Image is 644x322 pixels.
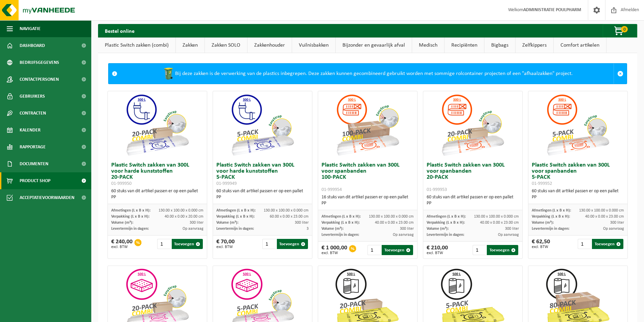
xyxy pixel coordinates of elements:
[216,208,256,213] span: Afmetingen (L x B x H):
[20,54,59,71] span: Bedrijfsgegevens
[321,162,414,193] h3: Plastic Switch zakken van 300L voor spanbanden 100-PACK
[393,233,414,237] span: Op aanvraag
[532,194,624,200] div: PP
[427,221,465,225] span: Verpakking (L x B x H):
[375,221,414,225] span: 40.00 x 0.00 x 23.00 cm
[532,208,571,213] span: Afmetingen (L x B x H):
[216,162,309,187] h3: Plastic Switch zakken van 300L voor harde kunststoffen 5-PACK
[123,91,191,159] img: 01-999950
[216,188,309,200] div: 60 stuks van dit artikel passen er op een pallet
[157,239,171,249] input: 1
[216,181,237,186] span: 01-999949
[400,227,414,231] span: 300 liter
[532,162,624,187] h3: Plastic Switch zakken van 300L voor spanbanden 5-PACK
[544,91,612,159] img: 01-999952
[585,215,624,219] span: 40.00 x 0.00 x 23.00 cm
[247,38,292,53] a: Zakkenhouder
[321,200,414,206] div: PP
[427,227,449,231] span: Volume (m³):
[190,221,204,225] span: 300 liter
[295,221,309,225] span: 300 liter
[111,181,132,186] span: 01-999950
[523,7,581,13] strong: ADMINISTRATIE POULPHARM
[20,139,46,155] span: Rapportage
[412,38,444,53] a: Medisch
[111,162,204,187] h3: Plastic Switch zakken van 300L voor harde kunststoffen 20-PACK
[592,239,623,249] button: Toevoegen
[216,239,235,249] div: € 70,00
[216,245,235,249] span: excl. BTW
[505,227,519,231] span: 300 liter
[532,188,624,200] div: 60 stuks van dit artikel passen er op een pallet
[165,215,204,219] span: 40.00 x 0.00 x 20.00 cm
[321,215,361,219] span: Afmetingen (L x B x H):
[621,26,628,32] span: 0
[439,91,506,159] img: 01-999953
[532,227,569,231] span: Levertermijn in dagen:
[229,91,296,159] img: 01-999949
[183,227,204,231] span: Op aanvraag
[270,215,309,219] span: 60.00 x 0.00 x 23.00 cm
[610,221,624,225] span: 300 liter
[579,208,624,213] span: 130.00 x 100.00 x 0.000 cm
[603,227,624,231] span: Op aanvraag
[498,233,519,237] span: Op aanvraag
[427,251,448,255] span: excl. BTW
[111,227,149,231] span: Levertermijn in dagen:
[427,187,447,192] span: 01-999953
[20,172,50,189] span: Product Shop
[427,200,519,206] div: PP
[205,38,247,53] a: Zakken SOLO
[264,208,309,213] span: 130.00 x 100.00 x 0.000 cm
[445,38,484,53] a: Recipiënten
[20,189,74,206] span: Acceptatievoorwaarden
[292,38,335,53] a: Vuilnisbakken
[321,245,347,255] div: € 1 000,00
[98,38,175,53] a: Plastic Switch zakken (combi)
[111,208,150,213] span: Afmetingen (L x B x H):
[262,239,276,249] input: 1
[532,221,554,225] span: Volume (m³):
[216,227,254,231] span: Levertermijn in dagen:
[480,221,519,225] span: 40.00 x 0.00 x 23.00 cm
[321,194,414,206] div: 16 stuks van dit artikel passen er op een pallet
[111,188,204,200] div: 60 stuks van dit artikel passen er op een pallet
[216,221,238,225] span: Volume (m³):
[334,91,401,159] img: 01-999954
[487,245,518,255] button: Toevoegen
[367,245,381,255] input: 1
[111,221,133,225] span: Volume (m³):
[111,215,149,219] span: Verpakking (L x B x H):
[321,251,347,255] span: excl. BTW
[532,215,570,219] span: Verpakking (L x B x H):
[473,245,486,255] input: 1
[172,239,203,249] button: Toevoegen
[474,215,519,219] span: 130.00 x 100.00 x 0.000 cm
[321,227,343,231] span: Volume (m³):
[159,208,204,213] span: 130.00 x 100.00 x 0.000 cm
[20,37,45,54] span: Dashboard
[603,24,637,38] button: 0
[307,227,309,231] span: 3
[321,187,342,192] span: 01-999954
[162,67,175,80] img: WB-0240-HPE-GN-50.png
[98,24,141,37] h2: Bestel online
[427,233,464,237] span: Levertermijn in dagen:
[532,181,552,186] span: 01-999952
[614,64,627,84] a: Sluit melding
[427,194,519,206] div: 60 stuks van dit artikel passen er op een pallet
[369,215,414,219] span: 130.00 x 100.00 x 0.000 cm
[20,155,48,172] span: Documenten
[20,71,59,88] span: Contactpersonen
[578,239,591,249] input: 1
[532,239,550,249] div: € 62,50
[427,215,466,219] span: Afmetingen (L x B x H):
[277,239,308,249] button: Toevoegen
[427,245,448,255] div: € 210,00
[111,245,133,249] span: excl. BTW
[20,88,45,105] span: Gebruikers
[176,38,205,53] a: Zakken
[20,20,41,37] span: Navigatie
[336,38,412,53] a: Bijzonder en gevaarlijk afval
[382,245,413,255] button: Toevoegen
